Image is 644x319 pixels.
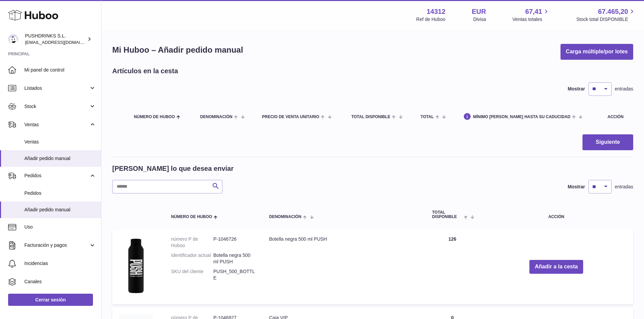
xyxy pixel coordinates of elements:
[171,215,212,219] span: Número de Huboo
[425,229,479,304] td: 126
[24,278,96,285] span: Canales
[112,45,243,55] h1: Mi Huboo – Añadir pedido manual
[568,184,585,190] label: Mostrar
[25,33,86,46] div: PUSHDRINKS S.L.
[479,204,633,226] th: Acción
[262,229,425,304] td: Botella negra 500 ml PUSH
[582,134,633,150] button: Siguiente
[432,210,462,219] span: Total DISPONIBLE
[512,7,550,23] a: 67,41 Ventas totales
[525,7,542,16] span: 67,41
[576,7,636,23] a: 67.465,20 Stock total DISPONIBLE
[269,215,301,219] span: Denominación
[8,34,18,44] img: framos@pushdrinks.es
[8,294,93,306] a: Cerrar sesión
[213,236,256,249] dd: P-1046726
[615,184,633,190] span: entradas
[351,115,390,119] span: Total DISPONIBLE
[615,86,633,92] span: entradas
[576,16,636,23] span: Stock total DISPONIBLE
[473,115,570,119] span: Mínimo [PERSON_NAME] hasta su caducidad
[24,172,89,179] span: Pedidos
[24,242,89,248] span: Facturación y pagos
[24,155,96,162] span: Añadir pedido manual
[213,252,256,265] dd: Botella negra 500 ml PUSH
[421,115,434,119] span: Total
[24,85,89,91] span: Listados
[472,7,486,16] strong: EUR
[213,268,256,281] dd: PUSH_500_BOTTLE
[607,115,626,119] div: Acción
[568,86,585,92] label: Mostrar
[24,190,96,196] span: Pedidos
[200,115,232,119] span: Denominación
[24,122,89,128] span: Ventas
[25,39,99,45] span: [EMAIL_ADDRESS][DOMAIN_NAME]
[119,236,153,296] img: Botella negra 500 ml PUSH
[24,207,96,213] span: Añadir pedido manual
[24,139,96,145] span: Ventas
[427,7,446,16] strong: 14312
[112,67,178,76] h2: Artículos en la cesta
[24,260,96,267] span: Incidencias
[262,115,319,119] span: Precio de venta unitario
[512,16,550,23] span: Ventas totales
[134,115,175,119] span: Número de Huboo
[598,7,628,16] span: 67.465,20
[24,224,96,230] span: Uso
[171,268,213,281] dt: SKU del cliente
[112,164,234,173] h2: [PERSON_NAME] lo que desea enviar
[24,103,89,110] span: Stock
[416,16,445,23] div: Ref de Huboo
[24,67,96,73] span: Mi panel de control
[171,252,213,265] dt: Identificador actual
[473,16,486,23] div: Divisa
[560,44,633,60] button: Carga múltiple/por lotes
[171,236,213,249] dt: número P de Huboo
[529,260,583,274] button: Añadir a la cesta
